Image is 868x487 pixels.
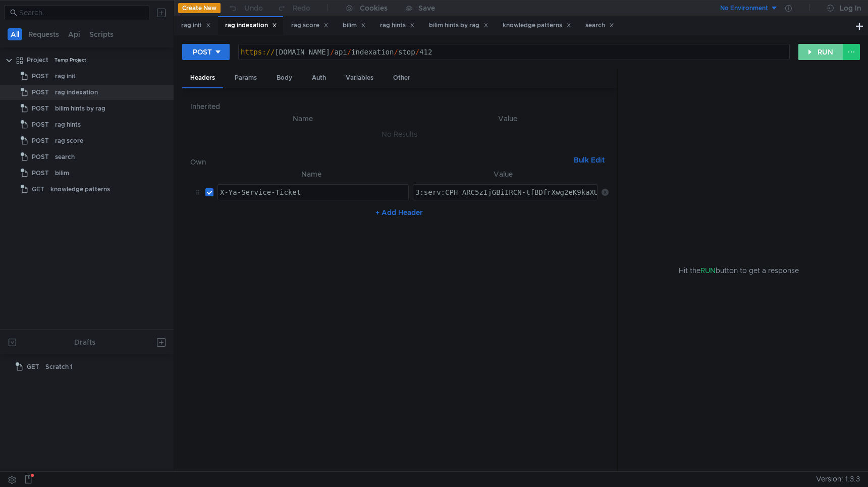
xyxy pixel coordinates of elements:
span: POST [32,133,49,148]
button: RUN [798,44,843,60]
span: POST [32,101,49,116]
div: knowledge patterns [50,182,110,197]
div: rag score [55,133,83,148]
div: rag init [181,20,211,31]
div: Scratch 1 [45,359,73,374]
span: GET [27,359,39,374]
div: POST [193,46,212,58]
div: Auth [304,69,334,87]
div: rag score [291,20,329,31]
span: POST [32,166,49,181]
div: Save [418,5,435,12]
h6: Inherited [190,100,609,113]
button: Scripts [86,28,117,40]
div: Log In [840,2,861,14]
div: rag indexation [225,20,277,31]
div: rag init [55,69,76,84]
span: RUN [700,266,716,275]
button: All [8,28,22,40]
div: Cookies [360,2,388,14]
div: rag hints [380,20,415,31]
div: Other [385,69,418,87]
div: Project [27,52,48,68]
div: Drafts [74,336,95,348]
div: search [585,20,614,31]
span: POST [32,149,49,165]
button: Requests [25,28,62,40]
div: rag indexation [55,85,98,100]
th: Value [407,113,609,125]
button: Undo [221,1,270,16]
div: No Environment [720,4,768,13]
div: Redo [293,2,310,14]
h6: Own [190,156,570,168]
span: Version: 1.3.3 [816,472,860,486]
span: Hit the button to get a response [679,265,799,276]
button: Bulk Edit [570,154,609,166]
th: Name [213,168,409,180]
div: bilim hints by rag [55,101,105,116]
th: Value [409,168,598,180]
div: knowledge patterns [503,20,571,31]
div: bilim [343,20,366,31]
span: POST [32,85,49,100]
div: Undo [244,2,263,14]
div: search [55,149,75,165]
button: + Add Header [371,206,427,219]
div: Body [268,69,300,87]
div: Params [227,69,265,87]
th: Name [198,113,407,125]
button: POST [182,44,230,60]
span: POST [32,117,49,132]
div: rag hints [55,117,81,132]
button: Redo [270,1,317,16]
span: GET [32,182,44,197]
div: Variables [338,69,382,87]
input: Search... [19,7,143,18]
div: bilim hints by rag [429,20,489,31]
div: bilim [55,166,69,181]
span: POST [32,69,49,84]
button: Api [65,28,83,40]
button: Create New [178,3,221,13]
div: Temp Project [55,52,86,68]
nz-embed-empty: No Results [382,130,417,139]
div: Headers [182,69,223,88]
